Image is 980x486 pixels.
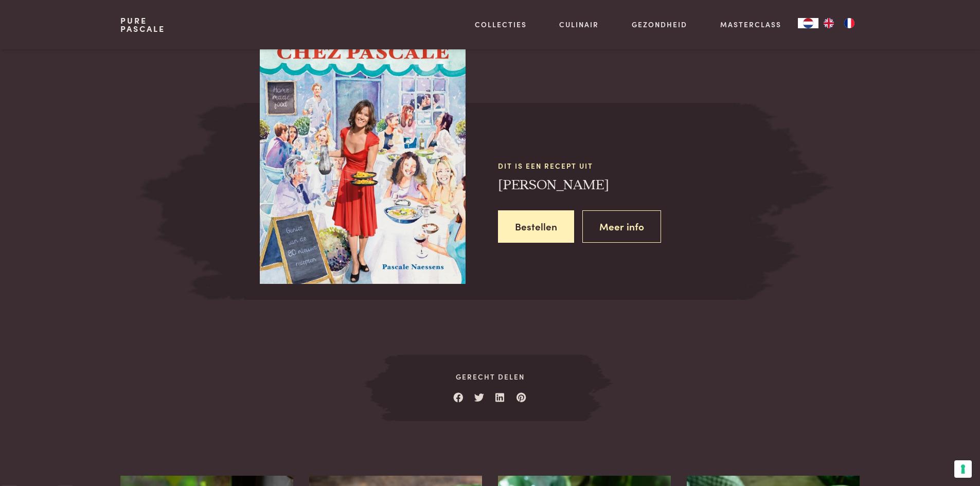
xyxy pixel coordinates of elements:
[498,176,736,194] h3: [PERSON_NAME]
[498,210,574,243] a: Bestellen
[798,18,818,28] div: Language
[120,16,165,33] a: PurePascale
[839,18,860,28] a: FR
[720,19,781,30] a: Masterclass
[559,19,599,30] a: Culinair
[475,19,527,30] a: Collecties
[582,210,661,243] a: Meer info
[632,19,687,30] a: Gezondheid
[798,18,860,28] aside: Language selected: Nederlands
[398,371,582,382] span: Gerecht delen
[954,460,972,478] button: Uw voorkeuren voor toestemming voor trackingtechnologieën
[818,18,839,28] a: EN
[798,18,818,28] a: NL
[818,18,860,28] ul: Language list
[498,160,736,171] span: Dit is een recept uit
